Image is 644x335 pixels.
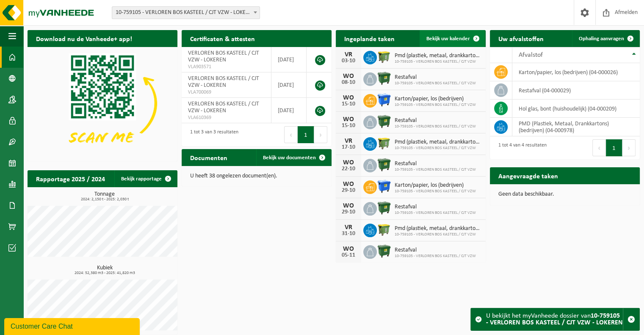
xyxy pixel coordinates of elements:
div: 1 tot 4 van 4 resultaten [494,138,547,157]
button: Previous [592,139,606,156]
div: 15-10 [340,123,357,129]
td: [DATE] [271,98,307,123]
span: Afvalstof [519,52,543,58]
img: WB-1100-HPE-GN-50 [377,136,391,150]
span: 10-759105 - VERLOREN BOS KASTEEL / CJT VZW [395,189,476,194]
span: 2024: 2,150 t - 2025: 2,030 t [32,197,177,202]
img: WB-1100-HPE-GN-01 [377,201,391,215]
span: Karton/papier, los (bedrijven) [395,182,476,189]
td: [DATE] [271,47,307,72]
a: Bekijk rapportage [114,170,177,187]
strong: 10-759105 - VERLOREN BOS KASTEEL / CJT VZW - LOKEREN [486,313,623,326]
div: WO [340,246,357,252]
h3: Kubiek [32,265,177,275]
span: Pmd (plastiek, metaal, drankkartons) (bedrijven) [395,139,481,146]
td: hol glas, bont (huishoudelijk) (04-000209) [512,100,640,118]
span: Ophaling aanvragen [579,36,624,42]
p: U heeft 38 ongelezen document(en). [190,173,323,179]
button: Previous [284,126,298,143]
div: 03-10 [340,58,357,64]
span: VERLOREN BOS KASTEEL / CJT VZW - LOKEREN [188,101,259,114]
span: 10-759105 - VERLOREN BOS KASTEEL / CJT VZW [395,59,481,64]
td: restafval (04-000029) [512,81,640,100]
span: 10-759105 - VERLOREN BOS KASTEEL / CJT VZW - LOKEREN [112,7,260,19]
a: Bekijk uw kalender [420,30,485,47]
div: WO [340,116,357,123]
span: Pmd (plastiek, metaal, drankkartons) (bedrijven) [395,53,481,59]
span: Karton/papier, los (bedrijven) [395,96,476,102]
span: 10-759105 - VERLOREN BOS KASTEEL / CJT VZW [395,124,476,129]
div: 15-10 [340,101,357,107]
a: Ophaling aanvragen [572,30,639,47]
img: WB-1100-HPE-GN-50 [377,50,391,64]
img: WB-1100-HPE-GN-01 [377,114,391,129]
button: Next [314,126,327,143]
span: 10-759105 - VERLOREN BOS KASTEEL / CJT VZW [395,210,476,216]
div: VR [340,51,357,58]
div: 1 tot 3 van 3 resultaten [186,125,238,144]
span: VLA700069 [188,89,265,96]
div: WO [340,159,357,166]
button: 1 [606,139,622,156]
td: karton/papier, los (bedrijven) (04-000026) [512,63,640,81]
iframe: chat widget [4,316,141,335]
img: WB-1100-HPE-GN-01 [377,71,391,86]
h2: Ingeplande taken [336,30,403,47]
div: WO [340,202,357,209]
h2: Rapportage 2025 / 2024 [28,170,113,187]
span: 10-759105 - VERLOREN BOS KASTEEL / CJT VZW - LOKEREN [112,6,260,19]
span: 10-759105 - VERLOREN BOS KASTEEL / CJT VZW [395,254,476,259]
span: VERLOREN BOS KASTEEL / CJT VZW - LOKEREN [188,50,259,63]
img: WB-1100-HPE-BE-01 [377,93,391,107]
span: VLA610369 [188,114,265,121]
div: 31-10 [340,231,357,237]
span: 2024: 52,380 m3 - 2025: 41,820 m3 [32,271,177,275]
span: 10-759105 - VERLOREN BOS KASTEEL / CJT VZW [395,146,481,151]
img: WB-1100-HPE-GN-50 [377,222,391,237]
h2: Documenten [182,149,236,166]
span: 10-759105 - VERLOREN BOS KASTEEL / CJT VZW [395,167,476,172]
span: Bekijk uw documenten [263,155,316,161]
div: 22-10 [340,166,357,172]
td: [DATE] [271,72,307,98]
div: 29-10 [340,188,357,194]
div: 08-10 [340,80,357,86]
p: Geen data beschikbaar. [498,191,631,197]
img: Download de VHEPlus App [28,47,177,160]
span: 10-759105 - VERLOREN BOS KASTEEL / CJT VZW [395,102,476,108]
div: VR [340,138,357,144]
div: 29-10 [340,209,357,215]
h2: Uw afvalstoffen [490,30,552,47]
div: WO [340,73,357,80]
span: Restafval [395,117,476,124]
button: Next [622,139,636,156]
span: Bekijk uw kalender [426,36,470,42]
span: VLA903571 [188,64,265,70]
h2: Aangevraagde taken [490,167,567,184]
div: WO [340,181,357,188]
button: 1 [298,126,314,143]
div: WO [340,94,357,101]
div: VR [340,224,357,231]
span: 10-759105 - VERLOREN BOS KASTEEL / CJT VZW [395,232,481,237]
div: 05-11 [340,252,357,258]
span: Pmd (plastiek, metaal, drankkartons) (bedrijven) [395,225,481,232]
span: Restafval [395,161,476,167]
h2: Certificaten & attesten [182,30,263,47]
h3: Tonnage [32,191,177,202]
img: WB-1100-HPE-GN-01 [377,158,391,172]
td: PMD (Plastiek, Metaal, Drankkartons) (bedrijven) (04-000978) [512,118,640,136]
span: 10-759105 - VERLOREN BOS KASTEEL / CJT VZW [395,81,476,86]
span: Restafval [395,247,476,254]
span: Restafval [395,74,476,81]
span: VERLOREN BOS KASTEEL / CJT VZW - LOKEREN [188,75,259,89]
img: WB-1100-HPE-GN-01 [377,244,391,258]
img: WB-1100-HPE-BE-01 [377,179,391,194]
h2: Download nu de Vanheede+ app! [28,30,141,47]
a: Bekijk uw documenten [256,149,331,166]
div: U bekijkt het myVanheede dossier van [486,308,623,330]
span: Restafval [395,204,476,210]
div: 17-10 [340,144,357,150]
